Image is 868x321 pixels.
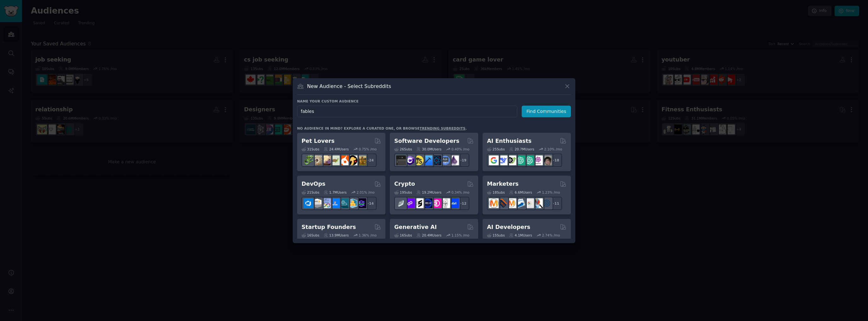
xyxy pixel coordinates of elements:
[324,190,347,195] div: 1.7M Users
[498,155,507,165] img: DeepSeek
[394,147,412,151] div: 26 Sub s
[356,198,366,208] img: PlatformEngineers
[303,198,313,208] img: azuredevops
[456,197,469,210] div: + 12
[416,147,441,151] div: 30.0M Users
[297,106,517,117] input: Pick a short name, like "Digital Marketers" or "Movie-Goers"
[302,180,325,188] h2: DevOps
[302,190,319,195] div: 21 Sub s
[440,155,450,165] img: AskComputerScience
[487,233,505,237] div: 15 Sub s
[302,147,319,151] div: 31 Sub s
[405,198,415,208] img: 0xPolygon
[359,147,377,151] div: 0.75 % /mo
[533,198,543,208] img: MarketingResearch
[549,197,562,210] div: + 11
[297,99,571,103] h3: Name your custom audience
[542,233,560,237] div: 2.74 % /mo
[456,154,469,167] div: + 19
[394,223,437,231] h2: Generative AI
[394,190,412,195] div: 19 Sub s
[416,190,441,195] div: 19.2M Users
[321,198,331,208] img: Docker_DevOps
[451,190,469,195] div: 0.34 % /mo
[431,198,441,208] img: defiblockchain
[509,147,534,151] div: 20.7M Users
[489,155,499,165] img: GoogleGeminiAI
[363,154,377,167] div: + 24
[324,233,349,237] div: 13.9M Users
[394,233,412,237] div: 16 Sub s
[487,223,530,231] h2: AI Developers
[451,147,469,151] div: 0.40 % /mo
[359,233,377,237] div: 1.36 % /mo
[515,155,525,165] img: chatgpt_promptDesign
[449,155,459,165] img: elixir
[451,233,469,237] div: 1.15 % /mo
[302,137,335,145] h2: Pet Lovers
[524,198,534,208] img: googleads
[405,155,415,165] img: csharp
[507,155,516,165] img: AItoolsCatalog
[394,180,415,188] h2: Crypto
[533,155,543,165] img: OpenAIDev
[522,106,571,117] button: Find Communities
[449,198,459,208] img: defi_
[542,198,552,208] img: OnlineMarketing
[339,198,349,208] img: platformengineering
[312,155,322,165] img: ballpython
[419,126,465,130] a: trending subreddits
[515,198,525,208] img: Emailmarketing
[414,198,424,208] img: ethstaker
[312,198,322,208] img: AWS_Certified_Experts
[396,198,406,208] img: ethfinance
[487,137,531,145] h2: AI Enthusiasts
[348,155,357,165] img: PetAdvice
[440,198,450,208] img: CryptoNews
[396,155,406,165] img: software
[542,155,552,165] img: ArtificalIntelligence
[394,137,459,145] h2: Software Developers
[330,155,340,165] img: turtle
[542,190,560,195] div: 1.23 % /mo
[498,198,507,208] img: bigseo
[307,83,391,90] h3: New Audience - Select Subreddits
[330,198,340,208] img: DevOpsLinks
[489,198,499,208] img: content_marketing
[431,155,441,165] img: reactnative
[302,223,356,231] h2: Startup Founders
[416,233,441,237] div: 20.4M Users
[297,126,467,131] div: No audience in mind? Explore a curated one, or browse .
[549,154,562,167] div: + 18
[321,155,331,165] img: leopardgeckos
[544,147,562,151] div: 2.10 % /mo
[356,155,366,165] img: dogbreed
[303,155,313,165] img: herpetology
[339,155,349,165] img: cockatiel
[487,180,519,188] h2: Marketers
[324,147,349,151] div: 24.4M Users
[423,198,432,208] img: web3
[363,197,377,210] div: + 14
[509,190,532,195] div: 6.6M Users
[509,233,532,237] div: 4.1M Users
[423,155,432,165] img: iOSProgramming
[507,198,516,208] img: AskMarketing
[487,147,505,151] div: 25 Sub s
[302,233,319,237] div: 16 Sub s
[357,190,375,195] div: 2.01 % /mo
[524,155,534,165] img: chatgpt_prompts_
[414,155,424,165] img: learnjavascript
[348,198,357,208] img: aws_cdk
[487,190,505,195] div: 18 Sub s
